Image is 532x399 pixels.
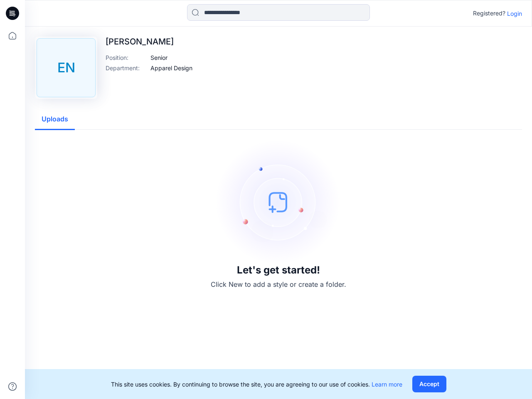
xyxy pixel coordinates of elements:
p: Department : [106,64,147,72]
p: Login [507,9,522,18]
div: EN [37,38,96,97]
p: This site uses cookies. By continuing to browse the site, you are agreeing to our use of cookies. [111,380,402,389]
p: Registered? [473,8,505,18]
img: empty-state-image.svg [216,140,341,264]
p: Apparel Design [150,64,192,72]
a: Learn more [372,381,402,388]
p: Click New to add a style or create a folder. [211,279,346,289]
button: Uploads [35,109,75,130]
p: Position : [106,53,147,62]
p: [PERSON_NAME] [106,37,192,47]
button: Accept [412,376,446,392]
h3: Let's get started! [237,264,320,276]
p: Senior [150,53,167,62]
